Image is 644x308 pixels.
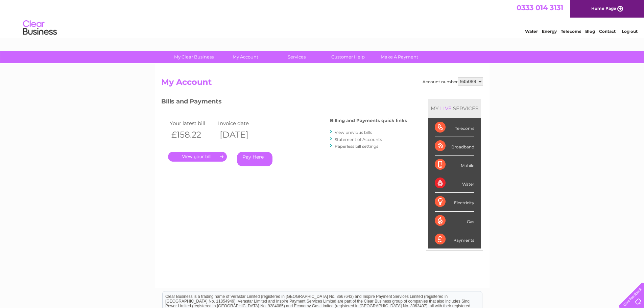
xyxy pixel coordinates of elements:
[599,29,616,34] a: Contact
[435,193,474,211] div: Electricity
[166,51,222,63] a: My Clear Business
[320,51,376,63] a: Customer Help
[23,18,57,38] img: logo.png
[237,152,272,166] a: Pay Here
[372,51,427,63] a: Make A Payment
[335,130,372,135] a: View previous bills
[585,29,595,34] a: Blog
[163,4,482,33] div: Clear Business is a trading name of Verastar Limited (registered in [GEOGRAPHIC_DATA] No. 3667643...
[561,29,581,34] a: Telecoms
[335,137,382,142] a: Statement of Accounts
[161,97,407,109] h3: Bills and Payments
[168,119,217,128] td: Your latest bill
[423,77,483,86] div: Account number
[217,51,273,63] a: My Account
[335,144,378,149] a: Paperless bill settings
[330,118,407,123] h4: Billing and Payments quick links
[435,137,474,156] div: Broadband
[168,128,217,142] th: £158.22
[435,230,474,248] div: Payments
[439,105,453,112] div: LIVE
[216,119,265,128] td: Invoice date
[517,3,563,12] a: 0333 014 3131
[161,77,483,90] h2: My Account
[216,128,265,142] th: [DATE]
[435,174,474,193] div: Water
[542,29,557,34] a: Energy
[435,212,474,230] div: Gas
[428,99,481,118] div: MY SERVICES
[435,156,474,174] div: Mobile
[622,29,638,34] a: Log out
[269,51,325,63] a: Services
[435,118,474,137] div: Telecoms
[168,152,227,162] a: .
[525,29,538,34] a: Water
